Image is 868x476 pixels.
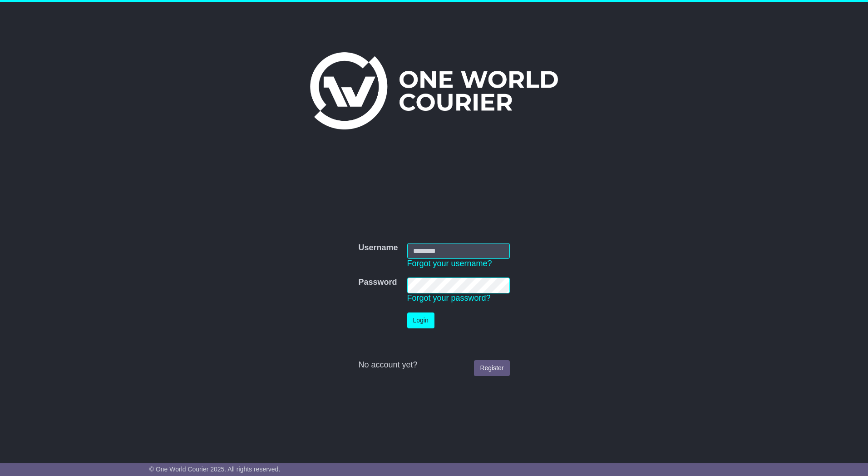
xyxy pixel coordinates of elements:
span: © One World Courier 2025. All rights reserved. [149,466,281,473]
a: Forgot your username? [407,259,492,268]
a: Register [474,360,509,376]
button: Login [407,312,434,328]
label: Username [358,243,398,253]
img: One World [310,52,558,129]
a: Forgot your password? [407,293,491,302]
div: No account yet? [358,360,509,370]
label: Password [358,278,397,288]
